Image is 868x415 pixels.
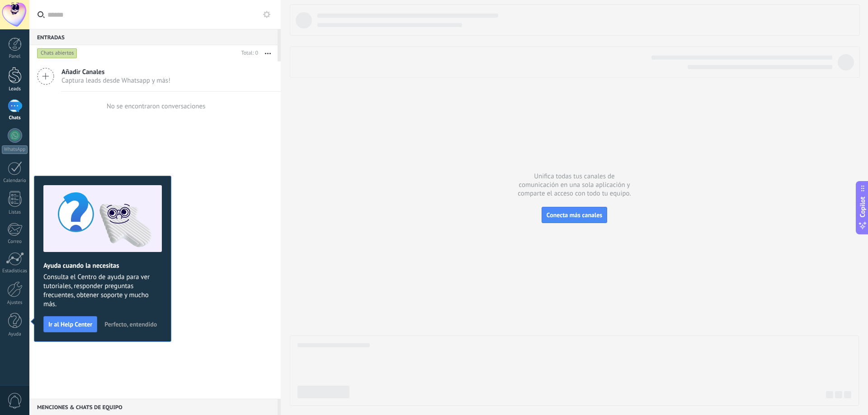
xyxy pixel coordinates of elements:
div: Leads [2,86,28,92]
div: Ayuda [2,331,28,337]
div: No se encontraron conversaciones [107,102,206,111]
button: Ir al Help Center [43,316,97,332]
span: Consulta el Centro de ayuda para ver tutoriales, responder preguntas frecuentes, obtener soporte ... [43,273,162,309]
div: Estadísticas [2,268,28,274]
div: WhatsApp [2,145,28,154]
span: Perfecto, entendido [104,321,157,327]
span: Ir al Help Center [48,321,92,327]
div: Ajustes [2,300,28,306]
span: Añadir Canales [61,68,170,76]
div: Chats [2,115,28,121]
span: Copilot [858,196,867,217]
button: Perfecto, entendido [100,317,161,331]
span: Captura leads desde Whatsapp y más! [61,76,170,85]
div: Calendario [2,178,28,184]
div: Listas [2,210,28,215]
div: Entradas [29,29,278,45]
div: Correo [2,239,28,245]
button: Conecta más canales [542,207,607,223]
div: Chats abiertos [37,48,77,59]
span: Conecta más canales [547,211,602,219]
div: Menciones & Chats de equipo [29,399,278,415]
div: Panel [2,54,28,60]
div: Total: 0 [238,49,258,58]
h2: Ayuda cuando la necesitas [43,261,162,270]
